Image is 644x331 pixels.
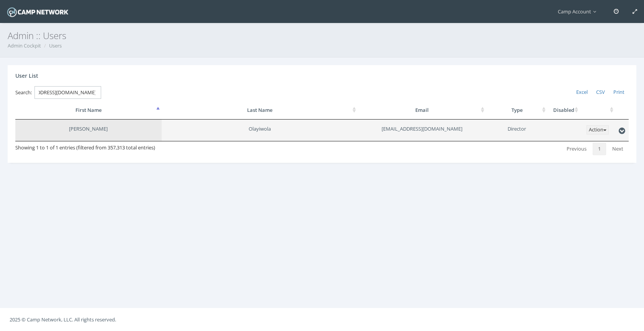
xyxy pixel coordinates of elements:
a: 1 [593,143,606,156]
a: CSV [592,86,609,98]
h4: User List [15,73,38,79]
th: Email: activate to sort column ascending [358,101,486,120]
th: : activate to sort column ascending [580,101,615,120]
label: Search: [15,86,101,99]
th: Last Name: activate to sort column ascending [162,101,358,120]
a: Users [49,42,62,49]
a: Next [607,143,629,156]
img: Camp Network [6,5,70,19]
td: Director [486,120,547,141]
a: Previous [561,143,592,156]
p: 2025 © Camp Network, LLC. All rights reserved. [10,315,634,324]
a: Admin Cockpit [8,42,41,49]
th: First Name: activate to sort column descending [15,101,162,120]
div: Showing 1 to 1 of 1 entries (filtered from 357,313 total entries) [15,141,155,151]
td: Olayiwola [162,120,358,141]
td: [PERSON_NAME] [15,120,162,141]
a: Print [609,86,629,98]
a: Excel [572,86,592,98]
th: Type: activate to sort column ascending [486,101,547,120]
h3: Admin :: Users [8,31,636,41]
span: CSV [596,88,605,95]
span: Excel [576,88,588,95]
th: Disabled: activate to sort column ascending [547,101,580,120]
span: Camp Account [558,8,600,15]
td: [EMAIL_ADDRESS][DOMAIN_NAME] [358,120,486,141]
span: Print [613,88,624,95]
input: Search: [34,86,101,99]
button: Action [587,125,609,134]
